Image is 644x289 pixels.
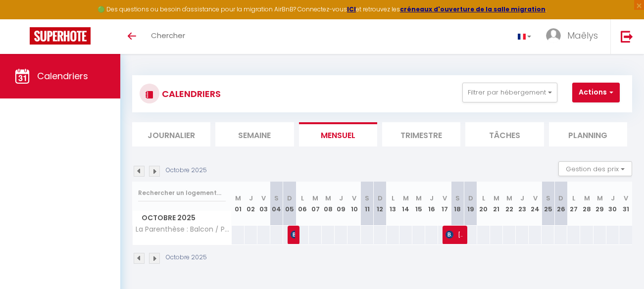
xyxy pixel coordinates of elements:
[322,182,335,226] th: 08
[546,193,550,203] abbr: S
[558,193,563,203] abbr: D
[232,182,245,226] th: 01
[133,211,231,225] span: Octobre 2025
[611,193,615,203] abbr: J
[503,182,516,226] th: 22
[37,70,88,82] span: Calendriers
[416,193,422,203] abbr: M
[299,122,377,146] li: Mensuel
[403,193,409,203] abbr: M
[312,193,318,203] abbr: M
[594,182,606,226] th: 29
[533,193,538,203] abbr: V
[477,182,490,226] th: 20
[249,193,253,203] abbr: J
[134,226,233,233] span: La Parenthèse : Balcon / Parking privé
[621,30,633,43] img: logout
[166,253,207,262] p: Octobre 2025
[132,122,210,146] li: Journalier
[572,83,620,102] button: Actions
[468,193,473,203] abbr: D
[572,193,575,203] abbr: L
[558,161,632,176] button: Gestion des prix
[597,193,603,203] abbr: M
[451,182,464,226] th: 18
[257,182,270,226] th: 03
[374,182,387,226] th: 12
[30,27,91,45] img: Super Booking
[443,193,447,203] abbr: V
[542,182,554,226] th: 25
[438,182,451,226] th: 17
[261,193,266,203] abbr: V
[619,182,632,226] th: 31
[296,182,309,226] th: 06
[347,5,356,13] a: ICI
[339,193,343,203] abbr: J
[482,193,485,203] abbr: L
[549,122,627,146] li: Planning
[387,182,399,226] th: 13
[539,19,610,54] a: ... Maêlys
[462,83,557,102] button: Filtrer par hébergement
[283,182,296,226] th: 05
[624,193,628,203] abbr: V
[309,182,322,226] th: 07
[446,225,463,244] span: [PERSON_NAME]
[301,193,304,203] abbr: L
[347,182,360,226] th: 10
[138,184,226,202] input: Rechercher un logement...
[291,225,295,244] span: [PERSON_NAME]
[365,193,369,203] abbr: S
[335,182,347,226] th: 09
[490,182,503,226] th: 21
[554,182,567,226] th: 26
[430,193,434,203] abbr: J
[464,182,477,226] th: 19
[529,182,542,226] th: 24
[325,193,331,203] abbr: M
[270,182,283,226] th: 04
[361,182,374,226] th: 11
[378,193,383,203] abbr: D
[425,182,438,226] th: 16
[400,5,545,13] a: créneaux d'ouverture de la salle migration
[144,19,193,54] a: Chercher
[287,193,292,203] abbr: D
[274,193,279,203] abbr: S
[151,30,185,41] span: Chercher
[166,166,207,175] p: Octobre 2025
[516,182,529,226] th: 23
[546,28,561,43] img: ...
[392,193,395,203] abbr: L
[606,182,619,226] th: 30
[382,122,460,146] li: Trimestre
[235,193,241,203] abbr: M
[567,29,598,42] span: Maêlys
[352,193,356,203] abbr: V
[494,193,499,203] abbr: M
[245,182,257,226] th: 02
[215,122,294,146] li: Semaine
[465,122,544,146] li: Tâches
[159,83,221,105] h3: CALENDRIERS
[584,193,590,203] abbr: M
[567,182,580,226] th: 27
[580,182,593,226] th: 28
[8,4,38,34] button: Ouvrir le widget de chat LiveChat
[455,193,460,203] abbr: S
[520,193,524,203] abbr: J
[506,193,512,203] abbr: M
[412,182,425,226] th: 15
[399,182,412,226] th: 14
